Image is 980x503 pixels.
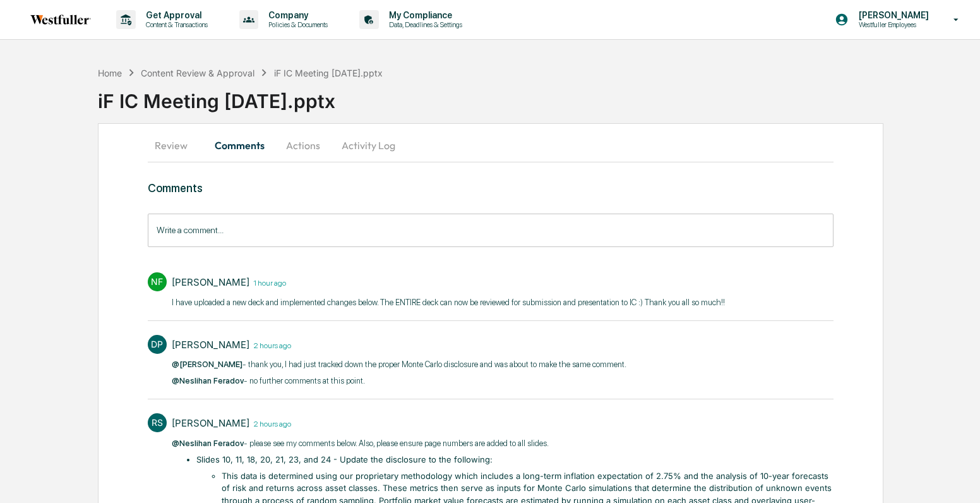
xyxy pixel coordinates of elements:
[172,417,249,429] div: [PERSON_NAME]
[30,15,91,25] img: logo
[172,358,626,371] p: - thank you, I had just tracked down the proper Monte Carlo disclosure and was about to make the ...
[98,68,122,78] div: Home
[379,10,469,20] p: My Compliance
[148,181,834,195] h3: Comments
[940,461,974,495] iframe: Open customer support
[172,339,249,351] div: [PERSON_NAME]
[275,130,332,161] button: Actions
[274,68,383,78] div: iF IC Meeting [DATE].pptx
[849,10,935,20] p: [PERSON_NAME]
[148,130,834,161] div: secondary tabs example
[136,10,214,20] p: Get Approval
[136,20,214,29] p: Content & Transactions
[249,418,291,428] time: Thursday, September 4, 2025 at 12:40:49 PM EDT
[98,80,980,112] div: iF IC Meeting [DATE].pptx
[379,20,469,29] p: Data, Deadlines & Settings
[205,130,275,161] button: Comments
[172,437,834,450] p: ​ - please see my comments below. Also, please ensure page numbers are added to all slides.
[148,272,167,291] div: NF
[148,130,205,161] button: Review
[172,375,626,387] p: - no further comments at this point.​
[849,20,935,29] p: Westfuller Employees
[148,335,167,354] div: DP
[172,439,244,448] span: @Neslihan Feradov
[258,10,334,20] p: Company
[332,130,405,161] button: Activity Log
[172,296,725,309] p: I have uploaded a new deck and implemented changes below. The ENTIRE deck can now be reviewed for...
[148,413,167,432] div: RS
[258,20,334,29] p: Policies & Documents
[249,277,286,288] time: Thursday, September 4, 2025 at 1:38:58 PM EDT
[172,360,242,369] span: @[PERSON_NAME]
[172,276,249,288] div: [PERSON_NAME]
[249,339,291,350] time: Thursday, September 4, 2025 at 12:49:23 PM EDT
[172,376,244,385] span: @Neslihan Feradov
[141,68,254,78] div: Content Review & Approval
